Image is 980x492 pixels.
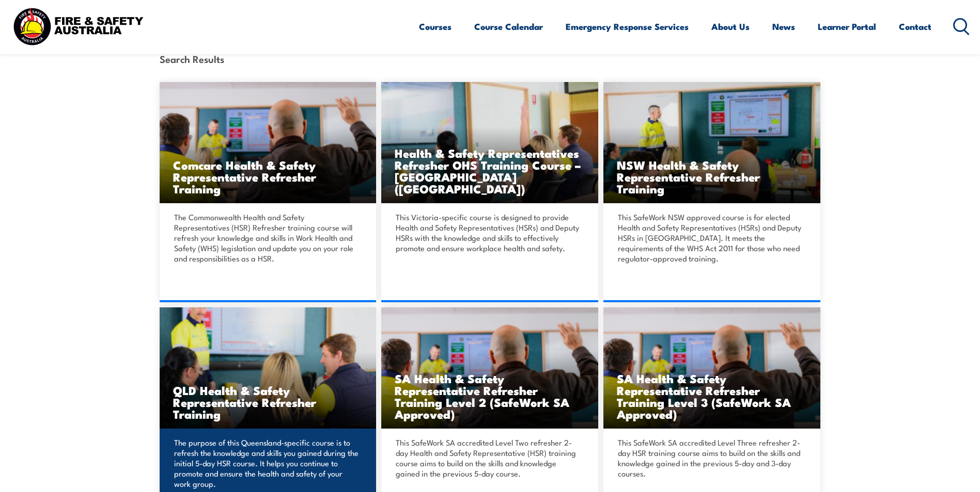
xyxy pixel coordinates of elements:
p: This SafeWork SA accredited Level Two refresher 2-day Health and Safety Representative (HSR) trai... [396,437,581,479]
a: Emergency Response Services [566,13,689,40]
p: This Victoria-specific course is designed to provide Health and Safety Representatives (HSRs) and... [396,212,581,253]
p: This SafeWork SA accredited Level Three refresher 2-day HSR training course aims to build on the ... [618,437,803,479]
h3: NSW Health & Safety Representative Refresher Training [617,159,807,194]
a: Health & Safety Representatives Refresher OHS Training Course – [GEOGRAPHIC_DATA] ([GEOGRAPHIC_DA... [381,82,598,203]
img: Health & Safety Representatives Initial OHS Training Course (VIC) [381,82,598,203]
img: QLD Health & Safety Representative Refresher TRAINING [160,307,377,429]
p: The Commonwealth Health and Safety Representatives (HSR) Refresher training course will refresh y... [174,212,359,264]
strong: Search Results [160,52,224,65]
a: QLD Health & Safety Representative Refresher Training [160,307,377,429]
a: Comcare Health & Safety Representative Refresher Training [160,82,377,203]
h3: SA Health & Safety Representative Refresher Training Level 2 (SafeWork SA Approved) [395,372,585,420]
img: SA Health & Safety Representative Initial 5 Day Training (SafeWork SA Approved) [381,307,598,429]
a: Learner Portal [818,13,876,40]
a: Contact [899,13,931,40]
img: NSW Health & Safety Representative Refresher Training [603,82,820,203]
a: SA Health & Safety Representative Refresher Training Level 2 (SafeWork SA Approved) [381,307,598,429]
p: The purpose of this Queensland-specific course is to refresh the knowledge and skills you gained ... [174,437,359,489]
a: News [772,13,795,40]
p: This SafeWork NSW approved course is for elected Health and Safety Representatives (HSRs) and Dep... [618,212,803,264]
img: Comcare Health & Safety Representative Initial 5 Day TRAINING [160,82,377,203]
a: SA Health & Safety Representative Refresher Training Level 3 (SafeWork SA Approved) [603,307,820,429]
a: Courses [419,13,452,40]
a: About Us [711,13,750,40]
h3: Comcare Health & Safety Representative Refresher Training [173,159,363,194]
h3: Health & Safety Representatives Refresher OHS Training Course – [GEOGRAPHIC_DATA] ([GEOGRAPHIC_DA... [395,147,585,194]
h3: SA Health & Safety Representative Refresher Training Level 3 (SafeWork SA Approved) [617,372,807,420]
a: Course Calendar [474,13,543,40]
img: SA Health & Safety Representative Initial 5 Day Training (SafeWork SA Approved) [603,307,820,429]
h3: QLD Health & Safety Representative Refresher Training [173,384,363,420]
